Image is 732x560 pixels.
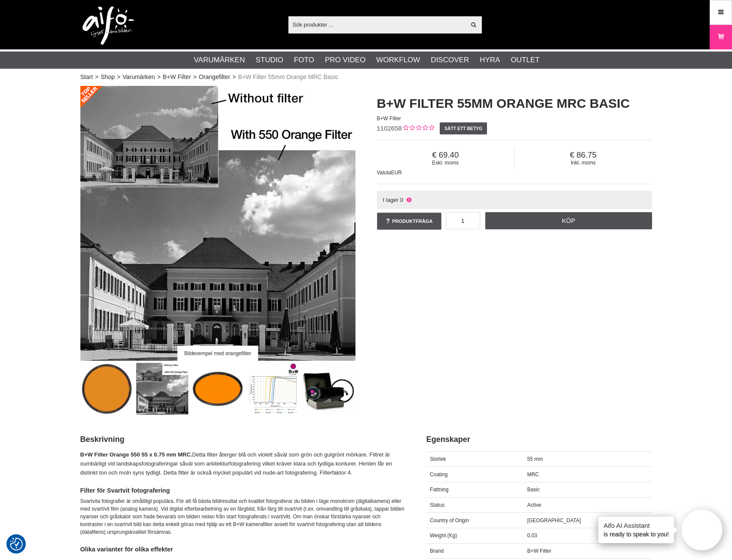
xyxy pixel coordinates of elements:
span: B+W Filter [377,116,401,122]
span: > [193,73,196,82]
a: Start [80,73,93,82]
span: Coating [430,472,447,478]
img: B+W Basic filterfattning [192,363,244,415]
span: Storlek [430,456,446,462]
span: > [117,73,120,82]
strong: B+W Filter Orange 550 55 x 0.75 mm MRC. [80,451,192,458]
span: Basic [527,487,539,493]
img: Bildexempel med orangefilter [136,363,188,415]
a: Sätt ett betyg [440,122,487,134]
a: Workflow [376,55,420,66]
span: > [157,73,160,82]
span: Weight (Kg) [430,533,457,539]
span: 0.03 [527,533,537,539]
span: B+W Filter 55mm Orange MRC Basic [238,73,338,82]
div: is ready to speak to you! [598,517,674,543]
img: B+W Basic Filter [303,363,355,415]
a: Foto [294,55,314,66]
div: Kundbetyg: 0 [402,124,434,133]
span: Valuta [377,170,391,176]
img: Revisit consent button [10,538,23,551]
a: Shop [101,73,115,82]
h4: Aifo AI Assistant [603,521,669,530]
span: Brand [430,548,444,554]
span: Status [430,502,444,508]
div: Svartvita fotografier är omåttligt populära. För att få bästa bildresultat och kvalitet fotografe... [80,497,405,536]
a: Köp [485,212,652,229]
p: Detta filter återger blå och violett såväl som grön och gulgrönt mörkare. Filtret är oumbärligt v... [80,450,405,477]
a: Hyra [480,55,500,66]
a: Produktfråga [377,213,441,230]
a: Studio [256,55,283,66]
span: Country of Origin [430,517,469,523]
span: > [233,73,236,82]
span: 86.75 [515,150,652,160]
h2: Beskrivning [80,434,405,445]
span: B+W Filter [527,548,551,554]
span: Exkl. moms [377,160,515,166]
span: > [95,73,98,82]
img: logo.png [83,6,134,45]
a: Orangefilter [199,73,230,82]
span: MRC [527,472,539,478]
span: 69.40 [377,150,515,160]
span: Active [527,502,541,508]
a: Varumärken [194,55,245,66]
a: Pro Video [325,55,365,66]
h2: Egenskaper [426,434,652,445]
a: Varumärken [123,73,155,82]
span: Fattning [430,487,448,493]
h4: Olika varianter för olika effekter [80,545,405,554]
img: Transmission curve black and white filter [247,363,299,415]
img: B+W Filter 55 mm Orange 550 MRC Basic [81,363,133,415]
i: Ej i lager [405,197,412,203]
div: Bildexempel med orangefilter [177,346,258,361]
span: [GEOGRAPHIC_DATA] [527,517,581,523]
a: Discover [431,55,469,66]
span: EUR [391,170,402,176]
span: 1102658 [377,125,402,132]
a: B+W Filter [163,73,191,82]
button: Samtyckesinställningar [10,536,23,552]
h4: Filter för Svartvit fotografering [80,486,405,495]
h1: B+W Filter 55mm Orange MRC Basic [377,94,652,113]
span: I lager [383,197,398,203]
input: Sök produkter ... [288,18,466,31]
a: Bildexempel med orangefilter [80,86,355,361]
a: Outlet [511,55,539,66]
span: 55 mm [527,456,543,462]
span: 0 [400,197,403,203]
span: Inkl. moms [515,160,652,166]
img: B+W Filter 55 mm Orange 550 MRC Basic [80,86,355,361]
